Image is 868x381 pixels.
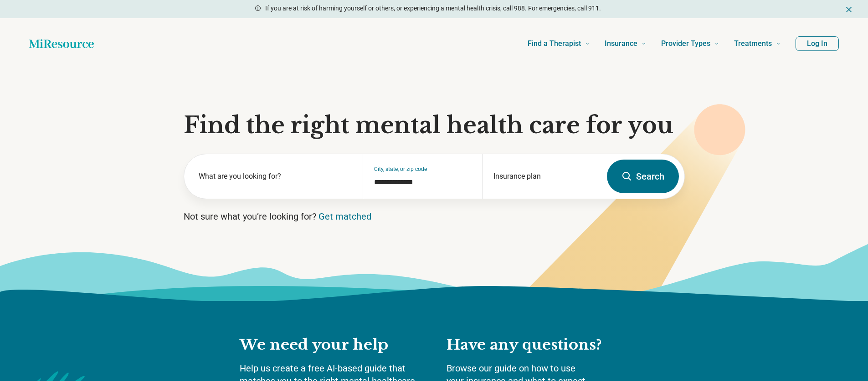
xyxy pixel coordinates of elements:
span: Treatments [734,37,772,50]
label: What are you looking for? [199,171,352,182]
span: Insurance [605,37,637,50]
p: If you are at risk of harming yourself or others, or experiencing a mental health crisis, call 98... [265,4,601,13]
button: Search [607,160,679,193]
h2: Have any questions? [447,336,629,355]
span: Provider Types [661,37,710,50]
button: Dismiss [844,4,853,15]
a: Provider Types [661,25,719,62]
button: Log In [796,36,839,51]
a: Get matched [318,211,371,222]
a: Home page [29,35,94,53]
span: Find a Therapist [528,37,581,50]
h2: We need your help [240,336,428,355]
p: Not sure what you’re looking for? [184,210,685,223]
a: Insurance [605,25,647,62]
a: Find a Therapist [528,25,590,62]
a: Treatments [734,25,781,62]
h1: Find the right mental health care for you [184,112,685,139]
